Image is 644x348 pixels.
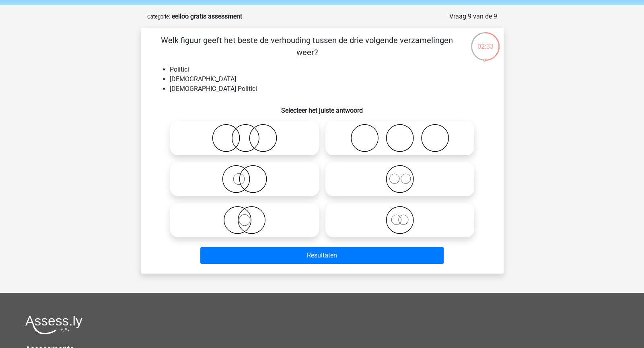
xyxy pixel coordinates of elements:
[449,12,497,21] div: Vraag 9 van de 9
[170,84,491,94] li: [DEMOGRAPHIC_DATA] Politici
[170,74,491,84] li: [DEMOGRAPHIC_DATA]
[200,247,444,264] button: Resultaten
[154,34,461,58] p: Welk figuur geeft het beste de verhouding tussen de drie volgende verzamelingen weer?
[170,65,491,74] li: Politici
[172,12,242,20] strong: eelloo gratis assessment
[147,14,170,20] small: Categorie:
[25,315,82,334] img: Assessly logo
[154,100,491,114] h6: Selecteer het juiste antwoord
[470,31,500,51] div: 02:33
